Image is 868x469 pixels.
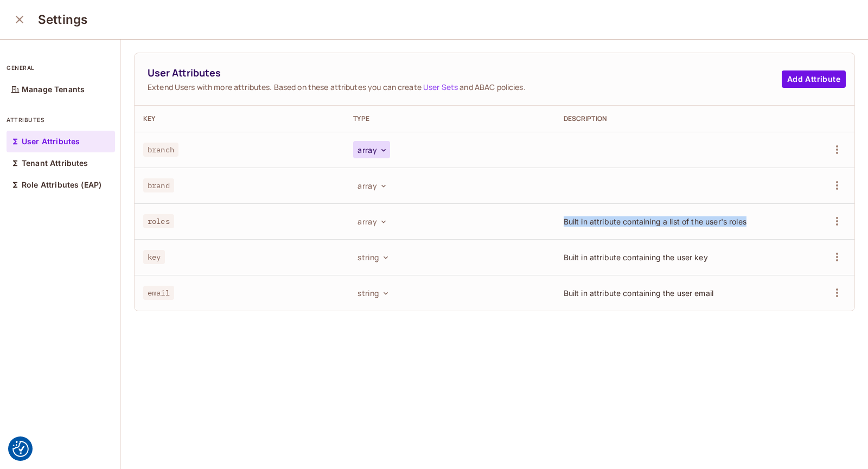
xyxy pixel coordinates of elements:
button: string [353,284,392,301]
button: Add Attribute [782,70,846,88]
button: array [353,141,390,158]
span: email [143,286,174,300]
button: string [353,248,392,266]
div: Key [143,114,336,123]
button: array [353,213,390,230]
span: brand [143,178,174,192]
span: branch [143,143,178,157]
span: Built in attribute containing the user key [564,253,708,262]
span: roles [143,214,174,228]
a: User Sets [423,82,458,92]
button: Consent Preferences [12,441,29,457]
p: Role Attributes (EAP) [22,181,101,189]
h3: Settings [38,12,87,27]
p: attributes [7,115,115,124]
p: User Attributes [22,137,80,146]
img: Revisit consent button [12,441,29,457]
span: User Attributes [148,66,782,80]
span: Built in attribute containing the user email [564,288,714,298]
div: Description [564,114,756,123]
p: Manage Tenants [22,85,85,94]
button: array [353,177,390,194]
button: close [9,9,30,30]
span: Built in attribute containing a list of the user's roles [564,217,746,226]
div: Type [353,114,546,123]
span: Extend Users with more attributes. Based on these attributes you can create and ABAC policies. [148,82,782,92]
p: general [7,63,115,72]
p: Tenant Attributes [22,159,88,168]
span: key [143,250,165,264]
